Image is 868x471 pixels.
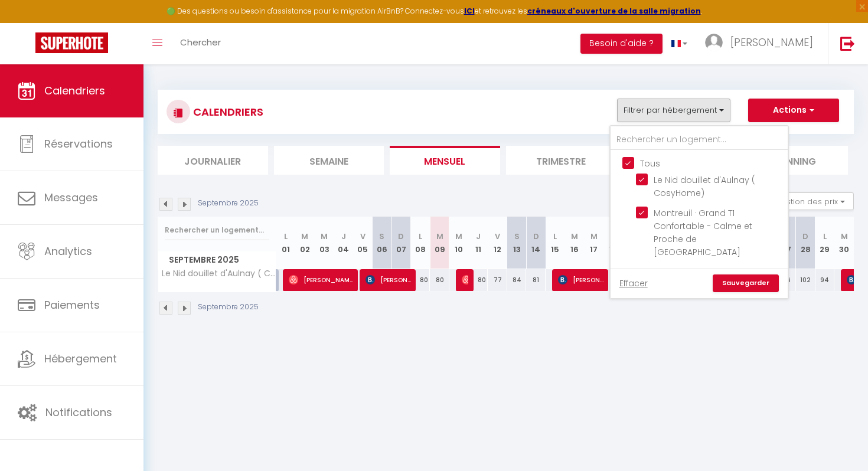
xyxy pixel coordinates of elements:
[834,217,854,269] th: 30
[158,146,268,175] li: Journalier
[841,231,848,242] abbr: M
[171,23,230,64] a: Chercher
[449,217,469,269] th: 10
[44,190,98,205] span: Messages
[360,231,366,242] abbr: V
[654,207,752,258] span: Montreuil · Grand T1 Confortable - Calme et Proche de [GEOGRAPHIC_DATA]
[815,217,835,269] th: 29
[45,405,112,420] span: Notifications
[514,231,520,242] abbr: S
[796,269,815,291] div: 102
[430,269,449,291] div: 80
[334,217,353,269] th: 04
[321,231,328,242] abbr: M
[9,5,45,40] button: Ouvrir le widget de chat LiveChat
[527,6,701,16] a: créneaux d'ouverture de la salle migration
[507,217,527,269] th: 13
[190,99,263,125] h3: CALENDRIERS
[488,217,507,269] th: 12
[705,34,723,51] img: ...
[411,269,430,291] div: 80
[507,269,527,291] div: 84
[430,217,449,269] th: 09
[654,174,755,199] span: Le Nid douillet d'Aulnay ( CosyHome)
[462,269,468,291] span: [PERSON_NAME]
[796,217,815,269] th: 28
[533,231,539,242] abbr: D
[158,251,276,269] span: Septembre 2025
[411,217,430,269] th: 08
[301,231,308,242] abbr: M
[617,99,730,122] button: Filtrer par hébergement
[553,231,557,242] abbr: L
[469,217,488,269] th: 11
[398,231,404,242] abbr: D
[390,146,500,175] li: Mensuel
[476,231,481,242] abbr: J
[506,146,616,175] li: Trimestre
[840,36,855,51] img: logout
[198,302,259,313] p: Septembre 2025
[391,217,411,269] th: 07
[198,198,259,209] p: Septembre 2025
[495,231,500,242] abbr: V
[44,297,100,312] span: Paiements
[713,274,779,292] a: Sauvegarder
[730,35,813,50] span: [PERSON_NAME]
[379,231,384,242] abbr: S
[44,351,117,366] span: Hébergement
[165,220,269,241] input: Rechercher un logement...
[603,217,623,269] th: 18
[611,129,788,151] input: Rechercher un logement...
[366,269,411,291] span: [PERSON_NAME]
[815,269,835,291] div: 94
[823,231,827,242] abbr: L
[419,231,422,242] abbr: L
[580,34,663,54] button: Besoin d'aide ?
[295,217,315,269] th: 02
[802,231,808,242] abbr: D
[609,125,789,299] div: Filtrer par hébergement
[748,99,839,122] button: Actions
[590,231,598,242] abbr: M
[546,217,565,269] th: 15
[455,231,462,242] abbr: M
[469,269,488,291] div: 80
[488,269,507,291] div: 77
[44,244,92,259] span: Analytics
[276,217,296,269] th: 01
[766,192,854,210] button: Gestion des prix
[44,83,105,98] span: Calendriers
[44,136,113,151] span: Réservations
[565,217,585,269] th: 16
[373,217,392,269] th: 06
[584,217,603,269] th: 17
[464,6,475,16] a: ICI
[180,36,221,48] span: Chercher
[160,269,278,278] span: Le Nid douillet d'Aulnay ( CosyHome)
[526,269,546,291] div: 81
[341,231,346,242] abbr: J
[353,217,373,269] th: 05
[619,277,648,290] a: Effacer
[571,231,578,242] abbr: M
[315,217,334,269] th: 03
[436,231,443,242] abbr: M
[696,23,828,64] a: ... [PERSON_NAME]
[738,146,849,175] li: Planning
[284,231,288,242] abbr: L
[289,269,354,291] span: [PERSON_NAME]
[274,146,384,175] li: Semaine
[35,32,108,53] img: Super Booking
[526,217,546,269] th: 14
[558,269,603,291] span: [PERSON_NAME]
